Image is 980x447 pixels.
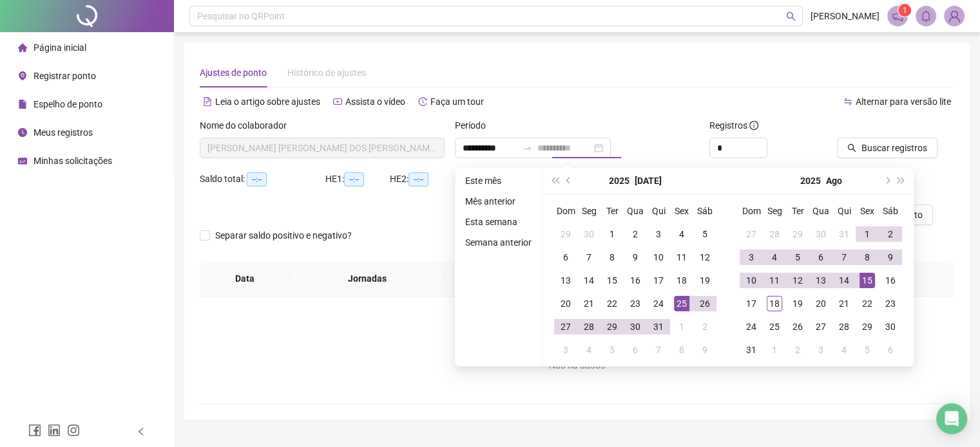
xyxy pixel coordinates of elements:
[879,269,902,292] td: 2025-08-16
[628,342,643,358] div: 6
[860,319,875,334] div: 29
[879,246,902,269] td: 2025-08-09
[879,315,902,338] td: 2025-08-30
[697,319,713,334] div: 2
[809,246,832,269] td: 2025-08-06
[763,269,786,292] td: 2025-08-11
[763,315,786,338] td: 2025-08-25
[600,269,624,292] td: 2025-07-15
[624,199,647,223] th: Qua
[767,319,782,334] div: 25
[744,226,759,242] div: 27
[522,143,532,153] span: swap-right
[624,338,647,361] td: 2025-08-06
[581,250,597,265] div: 7
[18,128,27,137] span: clock-circle
[203,97,212,106] span: file-text
[345,96,405,107] span: Assista o vídeo
[581,273,597,288] div: 14
[628,319,643,334] div: 30
[767,296,782,311] div: 18
[460,235,537,250] li: Semana anterior
[697,273,713,288] div: 19
[693,292,716,315] td: 2025-07-26
[554,246,577,269] td: 2025-07-06
[790,226,805,242] div: 29
[600,246,624,269] td: 2025-07-08
[790,342,805,358] div: 2
[647,315,670,338] td: 2025-07-31
[581,342,597,358] div: 4
[836,342,852,358] div: 4
[137,427,146,436] span: left
[832,269,856,292] td: 2025-08-14
[813,226,829,242] div: 30
[697,296,713,311] div: 26
[460,173,537,188] li: Este mês
[832,315,856,338] td: 2025-08-28
[693,269,716,292] td: 2025-07-19
[604,296,620,311] div: 22
[693,223,716,246] td: 2025-07-05
[693,338,716,361] td: 2025-08-09
[460,194,537,209] li: Mês anterior
[693,315,716,338] td: 2025-08-02
[674,226,689,242] div: 4
[647,223,670,246] td: 2025-07-03
[18,43,27,52] span: home
[740,338,763,361] td: 2025-08-31
[843,97,852,106] span: swap
[651,250,666,265] div: 10
[749,121,758,130] span: info-circle
[786,292,809,315] td: 2025-08-19
[786,338,809,361] td: 2025-09-02
[786,223,809,246] td: 2025-07-29
[558,273,573,288] div: 13
[883,273,898,288] div: 16
[577,246,600,269] td: 2025-07-07
[740,199,763,223] th: Dom
[210,228,357,242] span: Separar saldo positivo e negativo?
[832,199,856,223] th: Qui
[860,296,875,311] div: 22
[554,338,577,361] td: 2025-08-03
[651,342,666,358] div: 7
[697,250,713,265] div: 12
[215,96,320,107] span: Leia o artigo sobre ajustes
[558,319,573,334] div: 27
[18,71,27,80] span: environment
[34,156,112,166] span: Minhas solicitações
[883,250,898,265] div: 9
[809,199,832,223] th: Qua
[460,214,537,230] li: Esta semana
[651,296,666,311] div: 24
[763,338,786,361] td: 2025-09-01
[445,261,542,296] th: Entrada 1
[554,199,577,223] th: Dom
[836,226,852,242] div: 31
[693,199,716,223] th: Sáb
[809,223,832,246] td: 2025-07-30
[34,99,102,109] span: Espelho de ponto
[624,246,647,269] td: 2025-07-09
[581,226,597,242] div: 30
[809,338,832,361] td: 2025-09-03
[879,223,902,246] td: 2025-08-02
[674,250,689,265] div: 11
[34,71,96,81] span: Registrar ponto
[577,223,600,246] td: 2025-06-30
[883,296,898,311] div: 23
[325,172,390,187] div: HE 1:
[763,199,786,223] th: Seg
[920,10,932,22] span: bell
[790,319,805,334] div: 26
[200,118,295,132] label: Nome do colaborador
[624,292,647,315] td: 2025-07-23
[856,223,879,246] td: 2025-08-01
[903,6,907,15] span: 1
[790,273,805,288] div: 12
[832,292,856,315] td: 2025-08-21
[600,338,624,361] td: 2025-08-05
[522,143,532,153] span: to
[562,168,576,194] button: prev-year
